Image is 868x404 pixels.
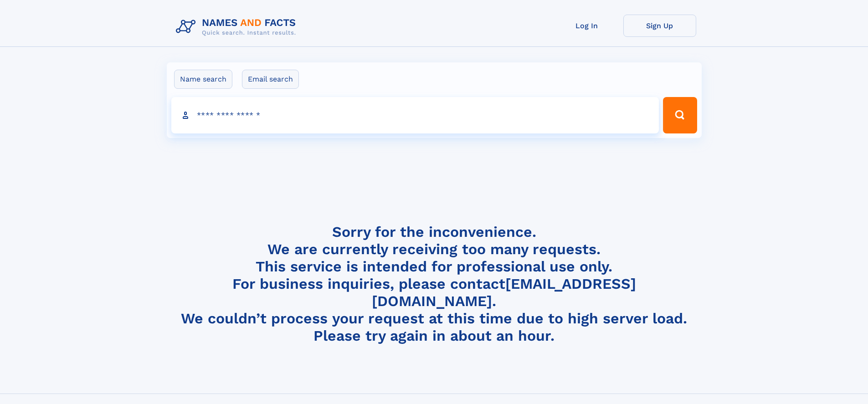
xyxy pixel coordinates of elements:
[663,97,697,133] button: Search Button
[623,15,696,37] a: Sign Up
[174,70,232,89] label: Name search
[550,15,623,37] a: Log In
[172,15,303,39] img: Logo Names and Facts
[372,275,636,310] a: [EMAIL_ADDRESS][DOMAIN_NAME]
[171,97,659,133] input: search input
[242,70,299,89] label: Email search
[172,223,696,345] h4: Sorry for the inconvenience. We are currently receiving too many requests. This service is intend...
